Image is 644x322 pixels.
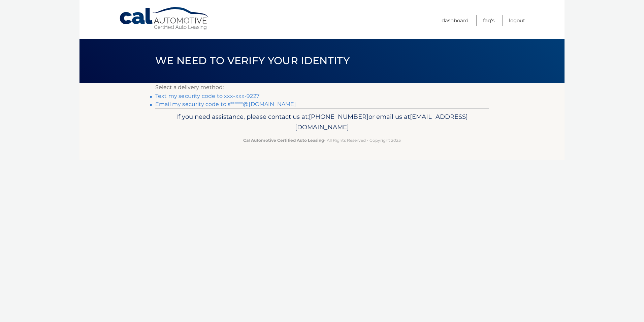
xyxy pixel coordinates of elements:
[155,83,489,92] p: Select a delivery method:
[155,54,350,67] span: We need to verify your identity
[119,7,210,31] a: Cal Automotive
[155,93,259,99] a: Text my security code to xxx-xxx-9227
[160,137,484,144] p: - All Rights Reserved - Copyright 2025
[442,15,469,26] a: Dashboard
[509,15,525,26] a: Logout
[155,101,296,107] a: Email my security code to s******@[DOMAIN_NAME]
[243,138,324,143] strong: Cal Automotive Certified Auto Leasing
[160,111,484,133] p: If you need assistance, please contact us at: or email us at
[309,113,368,120] span: [PHONE_NUMBER]
[483,15,494,26] a: FAQ's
